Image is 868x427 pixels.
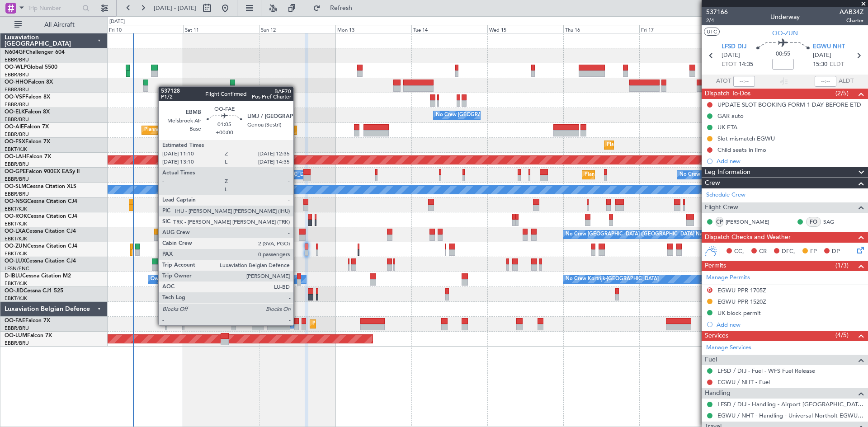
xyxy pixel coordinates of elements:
span: (2/5) [835,89,849,98]
span: DFC, [782,247,795,256]
span: OO-FSX [5,139,25,145]
a: EBBR/BRU [5,161,29,168]
div: Owner [GEOGRAPHIC_DATA]-[GEOGRAPHIC_DATA] [151,272,273,286]
div: Fri 10 [107,25,183,33]
a: N604GFChallenger 604 [5,50,65,55]
div: Planned Maint [GEOGRAPHIC_DATA] ([GEOGRAPHIC_DATA] National) [585,168,748,182]
a: EBBR/BRU [5,101,29,108]
span: D-IBLU [5,273,22,279]
span: OO-LUX [5,258,26,264]
span: OO-GPE [5,169,26,174]
div: Add new [717,157,863,165]
div: Sat 11 [183,25,259,33]
span: Crew [705,178,720,188]
span: Handling [705,388,731,399]
a: LFSN/ENC [5,265,29,272]
a: EBKT/KJK [5,250,27,257]
div: CP [716,217,723,227]
a: EBKT/KJK [5,295,27,302]
div: No Crew [GEOGRAPHIC_DATA] ([GEOGRAPHIC_DATA] National) [679,168,831,182]
a: EGWU / NHT - Fuel [717,378,770,386]
a: EGWU / NHT - Handling - Universal Northolt EGWU / NHT [717,412,863,419]
a: Schedule Crew [706,191,745,200]
div: Mon 13 [335,25,411,33]
span: Permits [705,261,726,271]
input: Trip Number [28,1,80,15]
a: EBBR/BRU [5,71,29,78]
a: OO-JIDCessna CJ1 525 [5,288,63,294]
span: OO-JID [5,288,24,294]
a: EBBR/BRU [5,340,29,347]
div: GAR auto [717,112,744,120]
div: No Crew [GEOGRAPHIC_DATA] ([GEOGRAPHIC_DATA] National) [436,108,587,122]
a: OO-FSXFalcon 7X [5,139,50,145]
span: AAB34Z [840,7,863,17]
span: OO-ELK [5,109,25,115]
span: 15:30 [813,60,827,69]
span: OO-NSG [5,199,27,204]
a: Manage Services [706,343,751,352]
span: Dispatch To-Dos [705,89,750,99]
a: SAG [823,218,844,226]
a: EBBR/BRU [5,191,29,197]
div: Wed 15 [487,25,563,33]
div: Underway [770,12,800,22]
span: 00:55 [776,50,790,59]
button: Refresh [309,1,363,15]
span: 537166 [706,7,728,17]
a: OO-ROKCessna Citation CJ4 [5,214,77,219]
span: OO-AIE [5,124,24,130]
a: OO-ELKFalcon 8X [5,109,50,115]
a: EBKT/KJK [5,280,27,287]
span: EGWU NHT [813,42,845,52]
div: [DATE] [109,18,125,26]
span: [DATE] [722,51,740,60]
a: EBBR/BRU [5,86,29,93]
div: No Crew [GEOGRAPHIC_DATA] ([GEOGRAPHIC_DATA] National) [185,168,337,182]
a: OO-HHOFalcon 8X [5,80,53,85]
span: OO-HHO [5,80,28,85]
button: All Aircraft [10,18,98,32]
div: Planned Maint [GEOGRAPHIC_DATA] ([GEOGRAPHIC_DATA]) [144,123,287,137]
a: [PERSON_NAME] [726,218,769,226]
div: Sun 12 [259,25,335,33]
div: Slot mismatch EGWU [717,135,775,142]
span: OO-LAH [5,154,26,160]
span: CR [759,247,767,256]
div: UPDATE SLOT BOOKING FORM 1 DAY BEFORE ETD [717,101,861,108]
span: DP [832,247,840,256]
div: UK ETA [717,123,737,131]
div: Planned Maint Kortrijk-[GEOGRAPHIC_DATA] [607,138,712,152]
a: OO-FAEFalcon 7X [5,318,50,324]
a: EBKT/KJK [5,206,27,212]
div: No Crew [GEOGRAPHIC_DATA] ([GEOGRAPHIC_DATA] National) [566,228,717,241]
a: OO-WLPGlobal 5500 [5,65,57,70]
span: OO-FAE [5,318,25,324]
span: CC, [734,247,744,256]
span: All Aircraft [24,22,95,28]
div: No Crew Kortrijk-[GEOGRAPHIC_DATA] [566,272,659,286]
a: OO-AIEFalcon 7X [5,124,49,130]
a: LFSD / DIJ - Fuel - WFS Fuel Release [717,367,815,375]
span: OO-VSF [5,94,25,100]
div: Add new [717,321,863,328]
div: EGWU PPR 1705Z [717,286,766,294]
div: EGWU PPR 1520Z [717,298,766,305]
a: LFSD / DIJ - Handling - Airport [GEOGRAPHIC_DATA] **MyHandling** LFSD / DIJ [717,400,863,408]
a: EBKT/KJK [5,146,27,153]
div: Tue 14 [411,25,487,33]
span: ALDT [839,77,854,86]
a: OO-LAHFalcon 7X [5,154,51,160]
span: (1/3) [835,261,849,270]
a: EBBR/BRU [5,56,29,63]
button: D [707,287,712,293]
span: Refresh [322,5,360,11]
a: OO-LXACessna Citation CJ4 [5,229,76,234]
span: ATOT [716,77,731,86]
span: OO-SLM [5,184,26,189]
span: Fuel [705,355,717,365]
input: --:-- [733,76,755,87]
span: (4/5) [835,330,849,340]
span: Services [705,331,728,341]
div: Thu 16 [563,25,639,33]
